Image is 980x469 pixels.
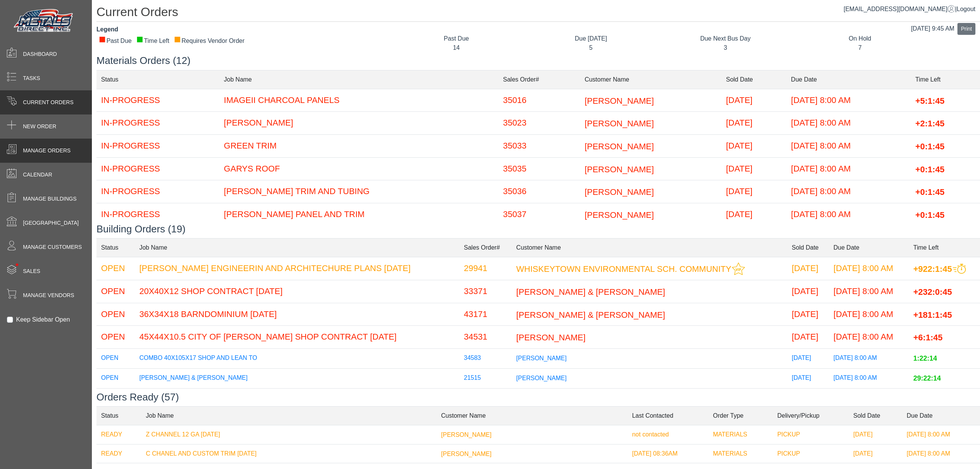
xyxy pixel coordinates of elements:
div: ■ [136,36,143,42]
td: Sales Order# [459,238,512,257]
div: Due Next Bus Day [664,34,787,43]
td: not contacted [627,425,708,444]
td: [DATE] 8:00 AM [829,326,908,349]
td: 35016 [498,89,580,112]
td: READY [96,444,141,463]
td: [DATE] [787,303,829,326]
td: Status [96,70,219,89]
div: 3 [664,43,787,52]
td: [PERSON_NAME] [219,112,498,135]
span: Tasks [23,74,40,82]
td: Z CHANNEL 12 GA [DATE] [141,425,436,444]
td: [DATE] 8:00 AM [829,303,908,326]
div: 5 [529,43,652,52]
td: Status [96,238,135,257]
td: [DATE] 8:00 AM [829,369,908,389]
span: Manage Customers [23,243,82,251]
div: ■ [99,36,106,42]
td: Sold Date [849,406,902,425]
div: Past Due [99,36,132,46]
span: [PERSON_NAME] & [PERSON_NAME] [516,287,665,297]
td: IN-PROGRESS [96,180,219,203]
td: [DATE] [721,89,786,112]
div: Time Left [136,36,169,46]
td: GREEN TRIM [219,134,498,157]
td: [DATE] [721,180,786,203]
span: [PERSON_NAME] & [PERSON_NAME] [516,310,665,319]
td: 35035 [498,157,580,180]
td: 29941 [459,257,512,280]
a: [EMAIL_ADDRESS][DOMAIN_NAME] [844,6,955,12]
td: Job Name [141,406,436,425]
span: +2:1:45 [915,119,944,128]
td: [PERSON_NAME] & [PERSON_NAME] [135,369,459,389]
span: Manage Orders [23,147,70,155]
div: ■ [174,36,181,42]
span: Current Orders [23,98,73,106]
td: IN-PROGRESS [96,203,219,226]
td: 35037 [498,203,580,226]
div: Past Due [395,34,518,43]
td: [DATE] [721,203,786,226]
span: +0:1:45 [915,164,944,174]
span: Logout [957,6,975,12]
td: GARYS ROOF [219,157,498,180]
td: READY [96,425,141,444]
td: [DATE] [721,157,786,180]
label: Keep Sidebar Open [16,315,70,324]
td: [DATE] 8:00 AM [829,349,908,369]
td: [DATE] [787,389,829,412]
td: [DATE] [787,257,829,280]
td: [DATE] 8:00 AM [786,89,911,112]
span: 29:22:14 [913,374,941,382]
td: IMAGEII CHARCOAL PANELS [219,89,498,112]
td: COMBO 40X105X17 SHOP AND LEAN TO [135,349,459,369]
td: Due Date [786,70,911,89]
td: C CHANEL AND CUSTOM TRIM [DATE] [141,444,436,463]
h3: Orders Ready (57) [96,391,980,403]
div: | [844,5,975,14]
td: MATERIALS [709,425,773,444]
td: Due Date [902,406,980,425]
img: Metals Direct Inc Logo [11,7,77,35]
span: • [7,252,27,277]
td: [DATE] [721,112,786,135]
td: 35023 [498,112,580,135]
td: PICKUP [773,425,849,444]
div: 14 [395,43,518,52]
td: PICKUP [773,444,849,463]
span: New Order [23,123,56,131]
td: OPEN [96,369,135,389]
td: [PERSON_NAME] [135,389,459,412]
td: OPEN [96,303,135,326]
td: Sold Date [721,70,786,89]
td: [DATE] 8:00 AM [902,444,980,463]
td: OPEN [96,326,135,349]
td: Time Left [909,238,980,257]
span: [PERSON_NAME] [516,355,567,361]
span: [PERSON_NAME] [585,210,654,220]
span: [GEOGRAPHIC_DATA] [23,219,79,227]
td: [DATE] [787,326,829,349]
td: 34531 [459,326,512,349]
td: 33371 [459,280,512,303]
span: +922:1:45 [913,264,952,273]
td: 35036 [498,180,580,203]
td: [DATE] 8:00 AM [902,425,980,444]
td: [DATE] 8:00 AM [829,280,908,303]
td: Delivery/Pickup [773,406,849,425]
img: This customer should be prioritized [732,262,745,275]
td: [PERSON_NAME] PANEL AND TRIM [219,203,498,226]
td: MATERIALS [709,444,773,463]
td: OPEN [96,349,135,369]
h3: Building Orders (19) [96,223,980,235]
span: +5:1:45 [915,96,944,105]
td: [DATE] [721,134,786,157]
td: Time Left [911,70,980,89]
div: Requires Vendor Order [174,36,245,46]
td: [DATE] 8:00 AM [829,389,908,412]
span: Manage Vendors [23,291,74,299]
td: 45X44X10.5 CITY OF [PERSON_NAME] SHOP CONTRACT [DATE] [135,326,459,349]
td: [PERSON_NAME] TRIM AND TUBING [219,180,498,203]
td: Sold Date [787,238,829,257]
